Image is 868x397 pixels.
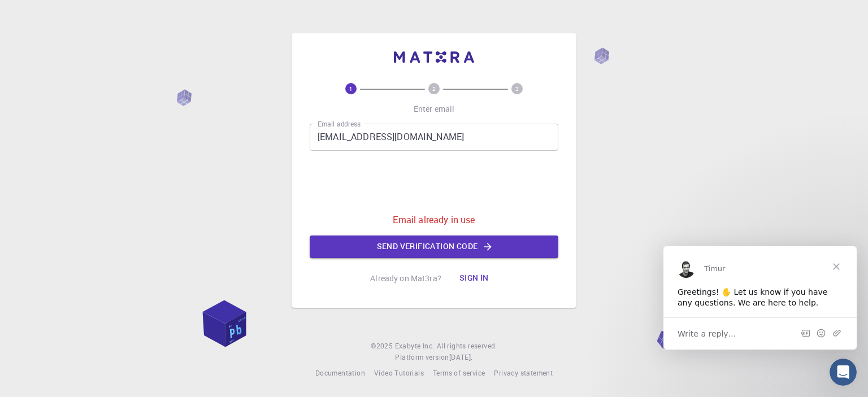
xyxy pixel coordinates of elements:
button: Sign in [450,267,498,290]
span: All rights reserved. [437,341,497,352]
span: Exabyte Inc. [395,341,435,350]
iframe: Intercom live chat message [663,246,857,350]
span: © 2025 [371,341,394,352]
a: [DATE]. [449,352,473,363]
p: Enter email [414,103,455,115]
span: Documentation [315,368,365,377]
button: Send verification code [310,235,558,258]
a: Privacy statement [494,368,553,379]
span: Video Tutorials [374,368,424,377]
span: Privacy statement [494,368,553,377]
text: 1 [349,85,353,93]
text: 2 [432,85,436,93]
a: Terms of service [433,368,485,379]
span: Platform version [395,352,449,363]
a: Exabyte Inc. [395,341,435,352]
label: Email address [318,119,361,129]
p: Email already in use [393,213,475,226]
iframe: Intercom live chat [830,359,857,386]
span: [DATE] . [449,352,473,361]
p: Already on Mat3ra? [370,273,441,284]
a: Video Tutorials [374,368,424,379]
a: Documentation [315,368,365,379]
text: 3 [515,85,519,93]
iframe: reCAPTCHA [348,160,520,204]
span: Terms of service [433,368,485,377]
